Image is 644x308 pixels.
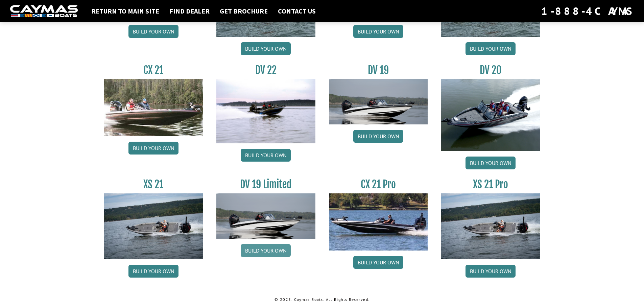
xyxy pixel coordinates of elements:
a: Build your own [241,42,291,55]
p: © 2025. Caymas Boats. All Rights Reserved. [104,297,540,303]
a: Build your own [353,130,403,143]
div: 1-888-4CAYMAS [541,4,634,19]
a: Build your own [466,157,516,169]
a: Build your own [466,42,516,55]
h3: DV 19 [329,64,428,76]
a: Contact Us [275,7,319,16]
a: Get Brochure [216,7,271,16]
img: white-logo-c9c8dbefe5ff5ceceb0f0178aa75bf4bb51f6bca0971e226c86eb53dfe498488.png [10,5,78,18]
a: Build your own [466,265,516,278]
img: dv-19-ban_from_website_for_caymas_connect.png [329,79,428,124]
img: CX21_thumb.jpg [104,79,203,136]
img: XS_21_thumbnail.jpg [104,193,203,259]
h3: DV 19 Limited [216,178,315,191]
a: Build your own [128,25,178,38]
a: Build your own [353,25,403,38]
h3: CX 21 [104,64,203,76]
h3: XS 21 [104,178,203,191]
img: DV22_original_motor_cropped_for_caymas_connect.jpg [216,79,315,143]
h3: DV 22 [216,64,315,76]
a: Build your own [128,142,178,155]
a: Build your own [128,265,178,278]
a: Build your own [353,256,403,269]
h3: XS 21 Pro [441,178,540,191]
a: Find Dealer [166,7,213,16]
h3: DV 20 [441,64,540,76]
a: Return to main site [88,7,163,16]
h3: CX 21 Pro [329,178,428,191]
img: CX-21Pro_thumbnail.jpg [329,193,428,250]
img: XS_21_thumbnail.jpg [441,193,540,259]
a: Build your own [241,149,291,162]
img: DV_20_from_website_for_caymas_connect.png [441,79,540,151]
a: Build your own [241,244,291,257]
img: dv-19-ban_from_website_for_caymas_connect.png [216,193,315,239]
